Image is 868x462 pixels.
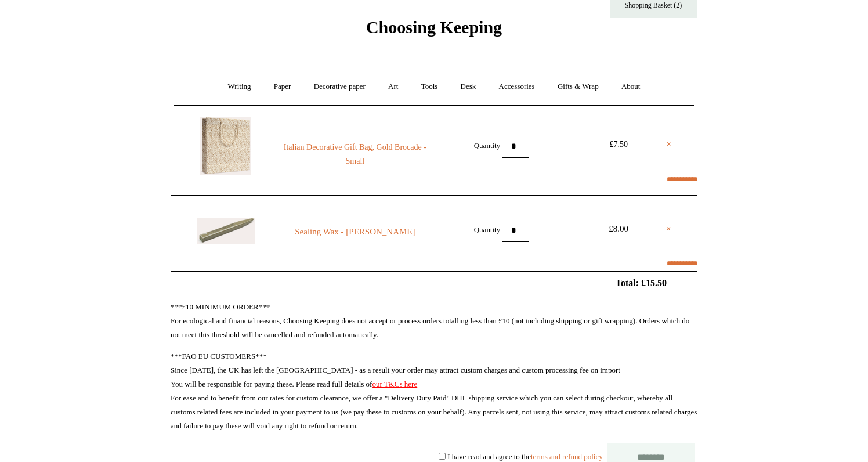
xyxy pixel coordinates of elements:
img: Italian Decorative Gift Bag, Gold Brocade - Small [200,117,251,175]
a: Accessories [489,71,545,102]
a: Choosing Keeping [366,27,502,35]
div: £7.50 [592,138,645,151]
a: × [666,222,671,236]
p: ***FAO EU CUSTOMERS*** Since [DATE], the UK has left the [GEOGRAPHIC_DATA] - as a result your ord... [171,349,697,433]
a: Decorative paper [303,71,376,102]
a: Sealing Wax - [PERSON_NAME] [276,225,434,239]
label: Quantity [474,225,501,233]
a: terms and refund policy [531,452,603,460]
a: Desk [450,71,487,102]
a: × [667,138,671,151]
a: Writing [218,71,262,102]
div: £8.00 [592,222,645,236]
h2: Total: £15.50 [144,277,724,288]
label: I have read and agree to the [447,452,602,460]
a: Italian Decorative Gift Bag, Gold Brocade - Small [276,140,434,168]
a: our T&Cs here [372,380,417,388]
span: Choosing Keeping [366,17,502,37]
a: Tools [411,71,449,102]
label: Quantity [474,140,501,149]
img: Sealing Wax - Olive Green [197,218,255,244]
a: Art [378,71,408,102]
a: Gifts & Wrap [547,71,609,102]
a: About [611,71,651,102]
a: Paper [263,71,302,102]
p: ***£10 MINIMUM ORDER*** For ecological and financial reasons, Choosing Keeping does not accept or... [171,300,697,342]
